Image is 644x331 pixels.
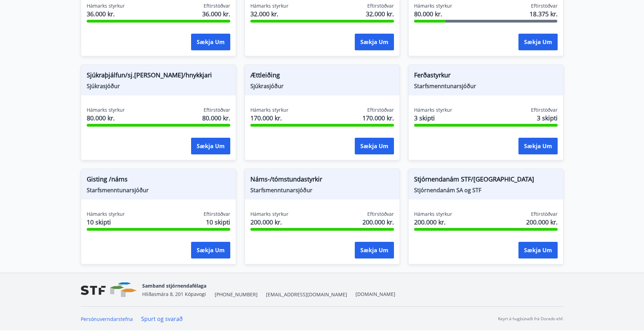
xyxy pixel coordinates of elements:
span: Sjúkrasjóður [87,82,230,90]
a: Spurt og svarað [141,315,183,323]
span: Eftirstöðvar [531,211,558,218]
span: Eftirstöðvar [204,107,230,113]
span: Eftirstöðvar [531,2,558,9]
span: 10 skipti [87,218,125,227]
button: Sækja um [191,34,230,50]
span: [EMAIL_ADDRESS][DOMAIN_NAME] [266,291,347,298]
button: Sækja um [518,138,558,154]
span: 32.000 kr. [250,9,289,18]
span: Hámarks styrkur [87,2,125,9]
span: Hámarks styrkur [414,211,452,218]
span: Sjúkrasjóður [250,82,394,90]
span: 18.375 kr. [530,9,558,18]
button: Sækja um [191,138,230,154]
span: Hámarks styrkur [250,107,289,113]
span: Hámarks styrkur [414,2,452,9]
a: Persónuverndarstefna [81,316,133,322]
p: Keyrt á hugbúnaði frá Dorado ehf. [498,316,564,322]
span: Starfsmenntunarsjóður [414,82,558,90]
span: 3 skipti [414,113,452,122]
button: Sækja um [355,34,394,50]
img: vjCaq2fThgY3EUYqSgpjEiBg6WP39ov69hlhuPVN.png [81,282,137,297]
span: Starfsmenntunarsjóður [87,186,230,194]
span: Stjórnendanám STF/[GEOGRAPHIC_DATA] [414,175,558,186]
span: 80.000 kr. [414,9,452,18]
span: Eftirstöðvar [204,2,230,9]
span: Samband stjórnendafélaga [142,282,206,289]
span: Hámarks styrkur [414,107,452,113]
span: 10 skipti [206,218,230,227]
span: Ferðastyrkur [414,70,558,82]
span: Hlíðasmára 8, 201 Kópavogi [142,291,206,297]
a: [DOMAIN_NAME] [355,291,395,297]
span: 200.000 kr. [414,218,452,227]
span: Ættleiðing [250,70,394,82]
span: 200.000 kr. [250,218,289,227]
button: Sækja um [355,242,394,258]
button: Sækja um [191,242,230,258]
span: Eftirstöðvar [531,107,558,113]
span: Eftirstöðvar [367,2,394,9]
span: 170.000 kr. [250,113,289,122]
span: Eftirstöðvar [367,211,394,218]
button: Sækja um [518,34,558,50]
span: Hámarks styrkur [87,107,125,113]
span: Sjúkraþjálfun/sj.[PERSON_NAME]/hnykkjari [87,70,230,82]
button: Sækja um [355,138,394,154]
span: Náms-/tómstundastyrkir [250,175,394,186]
span: [PHONE_NUMBER] [215,291,258,298]
span: 32.000 kr. [366,9,394,18]
span: Stjórnendanám SA og STF [414,186,558,194]
button: Sækja um [518,242,558,258]
span: 80.000 kr. [202,113,230,122]
span: 200.000 kr. [362,218,394,227]
span: 200.000 kr. [526,218,558,227]
span: 3 skipti [537,113,558,122]
span: Eftirstöðvar [204,211,230,218]
span: Starfsmenntunarsjóður [250,186,394,194]
span: Eftirstöðvar [367,107,394,113]
span: 36.000 kr. [87,9,125,18]
span: 170.000 kr. [362,113,394,122]
span: 80.000 kr. [87,113,125,122]
span: Hámarks styrkur [87,211,125,218]
span: Hámarks styrkur [250,211,289,218]
span: 36.000 kr. [202,9,230,18]
span: Hámarks styrkur [250,2,289,9]
span: Gisting /náms [87,175,230,186]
